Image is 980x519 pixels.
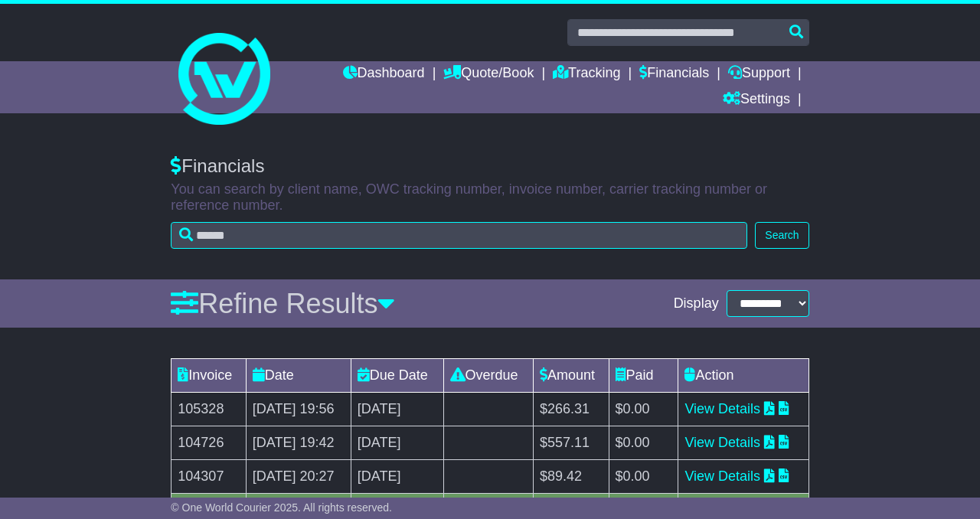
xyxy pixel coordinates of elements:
td: [DATE] [351,460,443,494]
td: Paid [609,359,678,393]
a: Quote/Book [443,61,534,87]
td: $0.00 [609,426,678,460]
a: View Details [684,468,760,484]
td: 104307 [171,460,246,494]
td: Invoice [171,359,246,393]
div: Financials [171,155,808,178]
button: Search [755,222,808,249]
td: Overdue [443,359,533,393]
td: Date [246,359,351,393]
td: [DATE] [351,393,443,426]
td: $557.11 [533,426,609,460]
td: Amount [533,359,609,393]
td: Due Date [351,359,443,393]
a: Settings [723,87,790,113]
td: [DATE] 19:42 [246,426,351,460]
a: Financials [639,61,709,87]
td: 104726 [171,426,246,460]
td: $89.42 [533,460,609,494]
span: Display [674,295,719,312]
td: 105328 [171,393,246,426]
td: [DATE] [351,426,443,460]
td: [DATE] 19:56 [246,393,351,426]
a: Dashboard [343,61,425,87]
td: $266.31 [533,393,609,426]
a: Tracking [553,61,620,87]
a: View Details [684,435,760,450]
a: View Details [684,401,760,416]
td: [DATE] 20:27 [246,460,351,494]
a: Refine Results [171,288,395,319]
p: You can search by client name, OWC tracking number, invoice number, carrier tracking number or re... [171,181,808,214]
a: Support [728,61,790,87]
span: © One World Courier 2025. All rights reserved. [171,501,392,514]
td: $0.00 [609,393,678,426]
td: Action [678,359,808,393]
td: $0.00 [609,460,678,494]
